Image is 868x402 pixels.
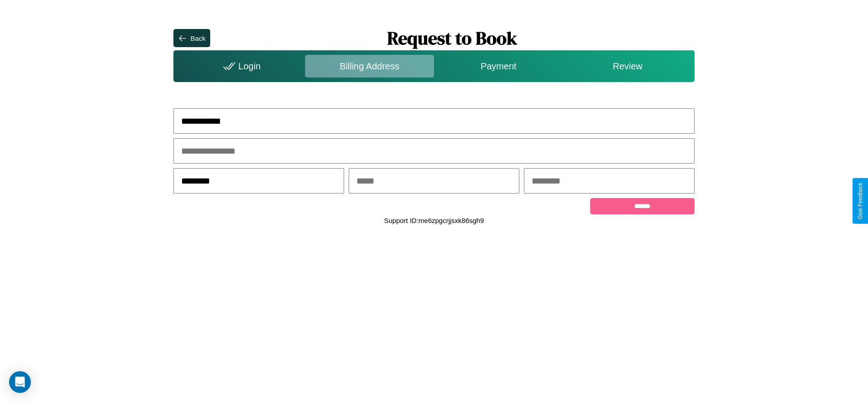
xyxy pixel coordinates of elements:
[384,214,484,227] p: Support ID: me6zpgcrjjsxk86sgh9
[305,55,434,77] div: Billing Address
[563,55,692,77] div: Review
[434,55,563,77] div: Payment
[173,29,210,47] button: Back
[210,26,695,50] h1: Request to Book
[176,55,305,77] div: Login
[9,371,31,393] div: Open Intercom Messenger
[857,183,863,219] div: Give Feedback
[190,34,205,42] div: Back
